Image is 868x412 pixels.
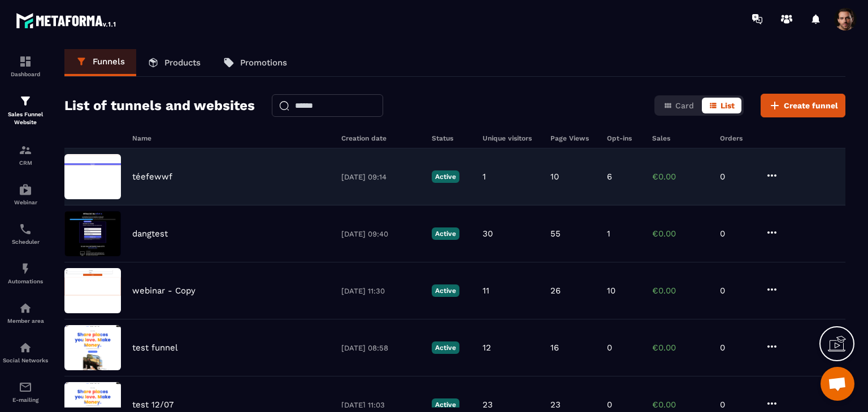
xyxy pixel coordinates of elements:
[550,134,596,142] h6: Page Views
[3,86,48,135] a: formationformationSales Funnel Website
[607,400,612,410] p: 0
[652,134,709,142] h6: Sales
[64,94,255,117] h2: List of tunnels and websites
[3,239,48,245] p: Scheduler
[720,229,754,239] p: 0
[652,172,709,182] p: €0.00
[132,400,173,410] p: test 12/07
[550,229,561,239] p: 55
[93,56,125,67] p: Funnels
[3,160,48,166] p: CRM
[19,262,32,275] img: automations
[550,400,561,410] p: 23
[19,143,32,157] img: formation
[607,229,610,239] p: 1
[432,398,459,411] p: Active
[341,287,420,295] p: [DATE] 11:30
[721,101,735,110] span: List
[3,332,48,372] a: social-networksocial-networkSocial Networks
[136,49,212,76] a: Products
[3,397,48,403] p: E-mailing
[64,268,121,313] img: image
[19,222,32,236] img: scheduler
[3,372,48,411] a: emailemailE-mailing
[64,154,121,199] img: image
[64,325,121,370] img: image
[132,343,178,353] p: test funnel
[483,286,489,296] p: 11
[16,10,118,30] img: logo
[19,380,32,394] img: email
[607,172,612,182] p: 6
[483,400,493,410] p: 23
[483,134,539,142] h6: Unique visitors
[3,199,48,205] p: Webinar
[3,174,48,214] a: automationsautomationsWebinar
[702,98,741,113] button: List
[432,227,459,240] p: Active
[550,172,559,182] p: 10
[761,94,845,117] button: Create funnel
[483,343,491,353] p: 12
[164,58,201,68] p: Products
[3,293,48,332] a: automationsautomationsMember area
[3,135,48,174] a: formationformationCRM
[483,172,486,182] p: 1
[19,94,32,108] img: formation
[3,71,48,77] p: Dashboard
[550,286,561,296] p: 26
[652,400,709,410] p: €0.00
[132,229,168,239] p: dangtest
[821,367,854,401] a: Mở cuộc trò chuyện
[212,49,298,76] a: Promotions
[483,229,493,239] p: 30
[720,400,754,410] p: 0
[607,343,612,353] p: 0
[3,357,48,363] p: Social Networks
[341,134,420,142] h6: Creation date
[432,134,471,142] h6: Status
[64,211,121,256] img: image
[3,253,48,293] a: automationsautomationsAutomations
[19,55,32,68] img: formation
[3,278,48,284] p: Automations
[341,173,420,181] p: [DATE] 09:14
[652,286,709,296] p: €0.00
[652,343,709,353] p: €0.00
[3,214,48,253] a: schedulerschedulerScheduler
[3,46,48,86] a: formationformationDashboard
[3,318,48,324] p: Member area
[657,98,701,113] button: Card
[64,49,136,76] a: Funnels
[720,134,754,142] h6: Orders
[652,229,709,239] p: €0.00
[240,58,287,68] p: Promotions
[341,230,420,238] p: [DATE] 09:40
[19,341,32,354] img: social-network
[132,134,330,142] h6: Name
[784,100,838,111] span: Create funnel
[607,286,615,296] p: 10
[720,343,754,353] p: 0
[132,286,196,296] p: webinar - Copy
[550,343,559,353] p: 16
[432,341,459,354] p: Active
[432,284,459,297] p: Active
[720,172,754,182] p: 0
[720,286,754,296] p: 0
[607,134,641,142] h6: Opt-ins
[341,401,420,409] p: [DATE] 11:03
[341,344,420,352] p: [DATE] 08:58
[432,170,459,183] p: Active
[3,111,48,126] p: Sales Funnel Website
[19,301,32,315] img: automations
[132,172,172,182] p: téefewwf
[19,183,32,196] img: automations
[675,101,694,110] span: Card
